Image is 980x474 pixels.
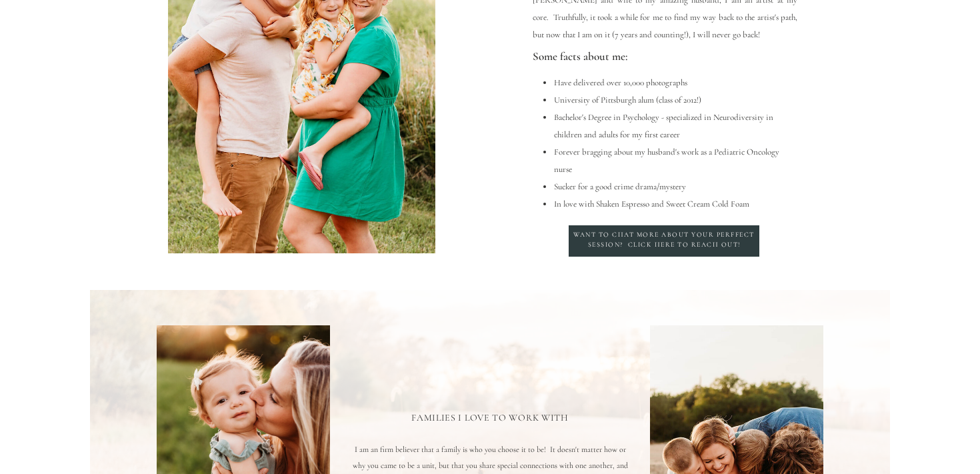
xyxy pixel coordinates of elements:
[553,109,797,143] li: Bachelor's Degree in Psychology - specialized in Neurodiversity in children and adults for my fir...
[572,230,756,253] a: Want to chat more about your perffect session? Click here to reach out!
[553,74,797,91] li: Have delivered over 10,000 photographs
[553,91,797,109] li: University of Pittsburgh alum (class of 2012!)
[533,45,799,68] p: Some facts about me:
[373,413,607,429] h2: Families I love to work with
[553,143,797,178] li: Forever bragging about my husband's work as a Pediatric Oncology nurse
[553,195,797,213] li: In love with Shaken Espresso and Sweet Cream Cold Foam
[553,178,797,195] li: Sucker for a good crime drama/mystery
